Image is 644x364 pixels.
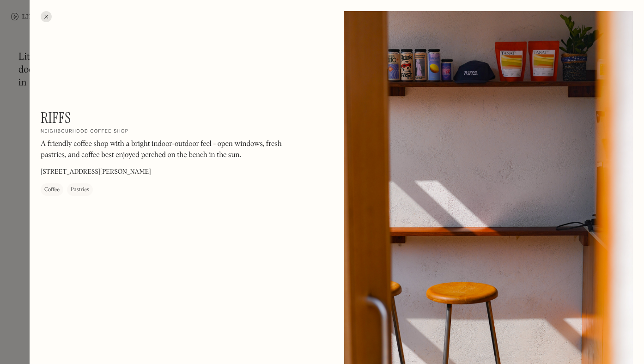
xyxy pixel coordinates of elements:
h1: Riffs [41,109,71,127]
h2: Neighbourhood coffee shop [41,129,128,135]
div: Pastries [71,186,89,195]
div: Coffee [44,186,60,195]
p: [STREET_ADDRESS][PERSON_NAME] [41,168,151,177]
p: A friendly coffee shop with a bright indoor-outdoor feel - open windows, fresh pastries, and coff... [41,139,290,161]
